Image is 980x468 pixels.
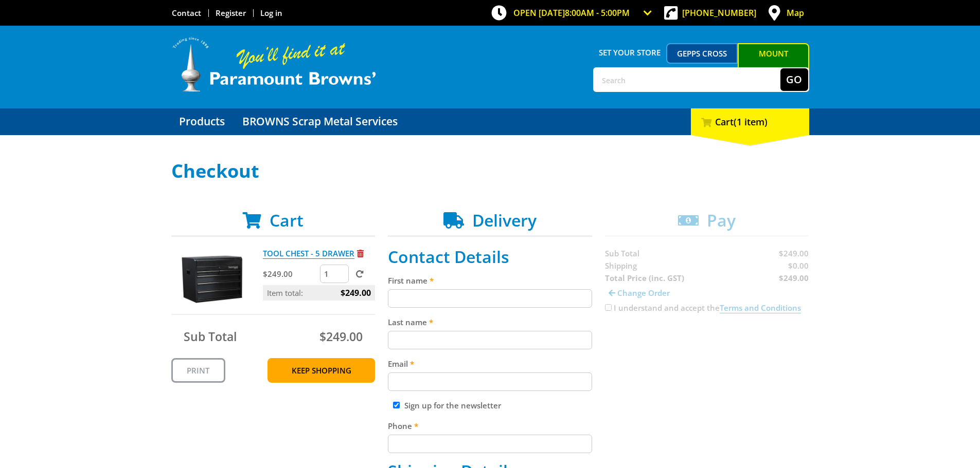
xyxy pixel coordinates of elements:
[594,68,780,91] input: Search
[357,248,364,258] a: Remove from cart
[171,358,225,383] a: Print
[513,7,630,18] span: OPEN [DATE]
[263,268,318,280] p: $249.00
[565,7,630,18] span: 8:00am - 5:00pm
[270,209,304,231] span: Cart
[388,372,592,391] input: Please enter your email address.
[404,400,501,410] label: Sign up for the newsletter
[388,420,592,432] label: Phone
[171,161,809,181] h1: Checkout
[734,116,768,128] span: (1 item)
[172,8,201,18] a: Go to the Contact page
[235,108,405,135] a: Go to the BROWNS Scrap Metal Services page
[181,247,243,309] img: TOOL CHEST - 5 DRAWER
[171,108,233,135] a: Go to the Products page
[388,331,592,349] input: Please enter your last name.
[216,8,246,18] a: Go to the registration page
[388,289,592,308] input: Please enter your first name.
[388,358,592,370] label: Email
[666,43,738,64] a: Gepps Cross
[388,435,592,453] input: Please enter your telephone number.
[263,285,375,301] p: Item total:
[184,328,237,345] span: Sub Total
[388,247,592,267] h2: Contact Details
[268,358,375,383] a: Keep Shopping
[319,328,363,345] span: $249.00
[171,36,377,93] img: Paramount Browns'
[388,274,592,287] label: First name
[472,209,537,231] span: Delivery
[341,285,371,301] span: $249.00
[263,248,354,259] a: TOOL CHEST - 5 DRAWER
[388,316,592,328] label: Last name
[738,43,809,82] a: Mount [PERSON_NAME]
[691,108,809,135] div: Cart
[260,8,282,18] a: Log in
[593,43,667,62] span: Set your store
[780,68,808,91] button: Go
